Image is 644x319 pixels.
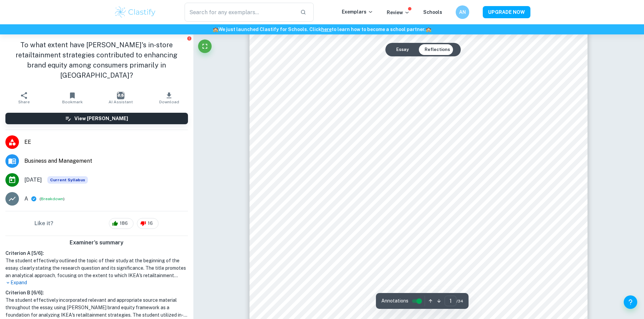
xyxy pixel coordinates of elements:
[109,218,134,229] div: 186
[114,5,157,19] img: Clastify logo
[426,27,431,32] span: 🏫
[137,218,159,229] div: 16
[391,44,414,55] button: Essay
[458,8,466,16] h6: AN
[185,3,295,22] input: Search for any exemplars...
[5,296,188,319] h1: The student effectively incorporated relevant and appropriate source material throughout the essa...
[24,176,42,184] span: [DATE]
[40,196,65,202] span: ( )
[423,9,442,15] a: Schools
[97,88,145,107] button: AI Assistant
[34,219,53,228] h6: Like it?
[62,100,83,104] span: Bookmark
[387,9,410,16] p: Review
[5,257,188,279] h1: The student effectively outlined the topic of their study at the beginning of the essay, clearly ...
[144,220,157,227] span: 16
[116,220,132,227] span: 186
[5,249,188,257] h6: Criterion A [ 5 / 6 ]:
[41,196,63,202] button: Breakdown
[48,88,97,107] button: Bookmark
[198,39,212,53] button: Fullscreen
[342,8,373,16] p: Exemplars
[47,176,88,184] div: This exemplar is based on the current syllabus. Feel free to refer to it for inspiration/ideas wh...
[5,113,188,124] button: View [PERSON_NAME]
[321,27,332,32] a: here
[117,92,124,99] img: AI Assistant
[419,44,455,55] button: Reflections
[483,6,530,18] button: UPGRADE NOW
[24,157,188,165] span: Business and Management
[74,115,128,122] h6: View [PERSON_NAME]
[5,279,188,286] p: Expand
[47,176,88,184] span: Current Syllabus
[456,298,463,304] span: / 34
[159,100,179,104] span: Download
[5,289,188,296] h6: Criterion B [ 6 / 6 ]:
[187,36,192,41] button: Report issue
[18,100,30,104] span: Share
[5,40,188,80] h1: To what extent have [PERSON_NAME]'s in-store retailtainment strategies contributed to enhancing b...
[381,297,408,304] span: Annotations
[109,100,133,104] span: AI Assistant
[1,26,643,33] h6: We just launched Clastify for Schools. Click to learn how to become a school partner.
[145,88,193,107] button: Download
[213,27,218,32] span: 🏫
[456,5,469,19] button: AN
[624,295,637,309] button: Help and Feedback
[24,195,28,203] p: A
[24,138,188,146] span: EE
[3,239,191,247] h6: Examiner's summary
